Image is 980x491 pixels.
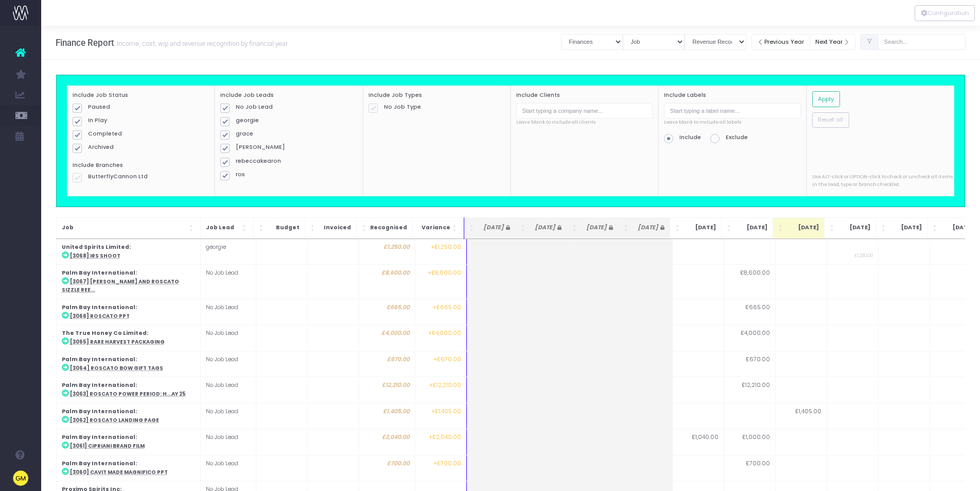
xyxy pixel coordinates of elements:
[56,351,200,377] td: :
[200,403,256,429] td: No Job Lead
[735,224,767,232] span: [DATE]
[220,130,357,138] label: grace
[70,338,165,345] abbr: [3065] Rare Harvest Packaging
[724,429,775,455] td: £1,000.00
[206,224,240,232] span: Job Lead
[830,223,836,233] span: Nov 25: Activate to sort
[369,103,505,111] label: No Job Type
[56,429,200,455] td: :
[56,239,200,265] td: :
[70,391,186,397] abbr: [3063] Roscato Power Period: Holiday 25
[478,224,510,232] span: [DATE]
[889,224,922,232] span: [DATE]
[73,91,128,99] label: Include Job Status
[516,91,560,99] label: Include Clients
[428,329,461,337] span: +£4,000.00
[521,223,527,233] span: May 25 <i class="fa fa-lock"></i>: Activate to sort
[56,265,200,299] td: :
[418,224,450,232] span: Variance
[724,377,775,403] td: £12,210.00
[73,103,209,111] label: Paused
[62,460,135,467] strong: Palm Bay International
[359,429,415,455] td: £2,040.00
[220,91,274,99] label: Include Job Leads
[70,469,168,476] abbr: [3060] Cavit Made Magnifico PPT
[359,455,415,481] td: £700.00
[56,377,200,403] td: :
[200,351,256,377] td: No Job Lead
[727,223,733,233] span: Sep 25: Activate to sort
[370,224,407,232] span: Recognised
[572,223,579,233] span: Jun 25 <i class="fa fa-lock"></i>: Activate to sort
[359,403,415,429] td: £1,405.00
[941,224,973,232] span: [DATE]
[56,403,200,429] td: :
[724,325,775,351] td: £4,000.00
[62,329,147,337] strong: The True Honey Co Limited
[73,173,209,181] label: ButterflyCannon Ltd
[200,377,256,403] td: No Job Lead
[189,223,195,233] span: Job: Activate to sort
[310,223,317,233] span: Invoiced: Activate to sort
[428,269,461,277] span: +£8,600.00
[810,34,856,50] button: Next Year
[359,377,415,403] td: £12,210.00
[70,365,163,371] abbr: [3064] Roscato Bow Gift Tags
[56,325,200,351] td: :
[878,34,966,50] input: Search...
[13,470,28,486] img: images/default_profile_image.png
[529,224,562,232] span: [DATE]
[359,351,415,377] td: £670.00
[838,224,870,232] span: [DATE]
[724,299,775,325] td: £665.00
[200,299,256,325] td: No Job Lead
[56,299,200,325] td: :
[881,223,887,233] span: Dec 25: Activate to sort
[220,103,357,111] label: No Job Lead
[431,408,461,416] span: +£1,405.00
[259,223,265,233] span: Budget: Activate to sort
[70,417,159,424] abbr: [3062] Roscato landing page
[812,91,840,107] button: Apply
[73,116,209,125] label: In Play
[62,408,135,415] strong: Palm Bay International
[915,5,975,21] div: Vertical button group
[915,5,975,21] button: Configuration
[452,223,459,233] span: Variance: Activate to sort
[775,403,827,429] td: £1,405.00
[220,143,357,151] label: [PERSON_NAME]
[200,239,256,265] td: georgie
[710,133,748,142] label: Exclude
[664,103,800,119] input: Start typing a label name...
[632,224,664,232] span: [DATE]
[200,265,256,299] td: No Job Lead
[812,112,849,128] button: Reset all
[581,224,613,232] span: [DATE]
[469,223,476,233] span: Apr 25 <i class="fa fa-lock"></i>: Activate to sort
[724,265,775,299] td: £8,600.00
[62,355,135,363] strong: Palm Bay International
[664,133,701,142] label: Include
[200,325,256,351] td: No Job Lead
[664,118,800,126] p: Leave blank to include all labels
[369,91,422,99] label: Include Job Types
[242,223,248,233] span: Job Lead: Activate to sort
[433,303,461,312] span: +£665.00
[516,103,653,119] input: Start typing a company name...
[433,460,461,468] span: +£700.00
[672,429,724,455] td: £1,040.00
[433,355,461,364] span: +£670.00
[786,224,819,232] span: [DATE]
[220,116,357,125] label: georgie
[319,224,351,232] span: Invoiced
[62,243,129,251] strong: United Spirits Limited
[724,455,775,481] td: £700.00
[200,429,256,455] td: No Job Lead
[70,313,130,319] abbr: [3066] Roscato PPT
[684,224,716,232] span: [DATE]
[70,252,120,259] abbr: [3068] IRS Shoot
[73,130,209,138] label: Completed
[359,239,415,265] td: £1,250.00
[359,325,415,351] td: £4,000.00
[62,278,179,293] abbr: [3067] Cavit and Roscato sizzle reels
